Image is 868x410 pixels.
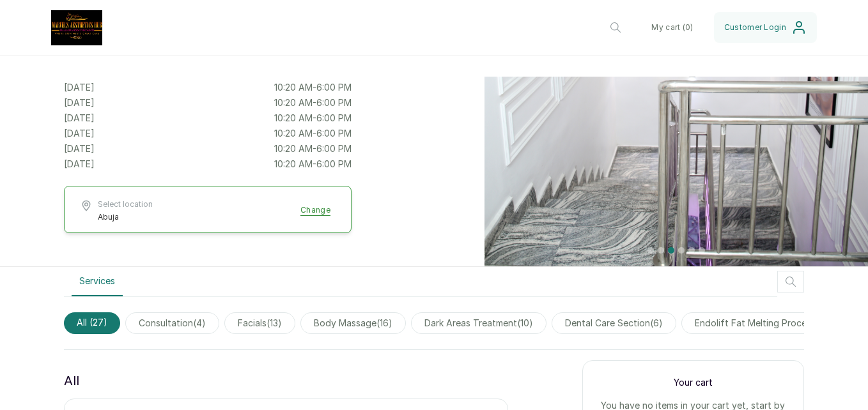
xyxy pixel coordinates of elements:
p: 10:20 AM - 6:00 PM [274,127,352,140]
p: 10:20 AM - 6:00 PM [274,81,352,94]
p: [DATE] [64,96,95,109]
span: dental care section(6) [552,312,676,334]
span: body massage(16) [300,312,406,334]
span: Customer Login [724,22,786,33]
span: endolift fat melting procedure(8) [681,312,852,334]
p: 10:20 AM - 6:00 PM [274,112,352,125]
img: business logo [51,10,102,45]
p: 10:20 AM - 6:00 PM [274,142,352,155]
span: Select location [98,199,153,209]
button: Select locationAbujaChange [80,199,336,222]
span: Abuja [98,212,153,222]
button: My cart (0) [641,12,703,43]
p: [DATE] [64,127,95,140]
p: [DATE] [64,158,95,171]
button: Customer Login [714,12,817,43]
span: facials(13) [224,312,295,334]
p: Your cart [598,376,788,389]
span: dark areas treatment(10) [411,312,546,334]
p: [DATE] [64,81,95,94]
p: [DATE] [64,142,95,155]
p: 10:20 AM - 6:00 PM [274,96,352,109]
p: [DATE] [64,112,95,125]
p: 10:20 AM - 6:00 PM [274,158,352,171]
span: consultation(4) [125,312,219,334]
p: All [64,370,79,391]
span: All (27) [64,312,120,334]
button: Services [72,267,123,296]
